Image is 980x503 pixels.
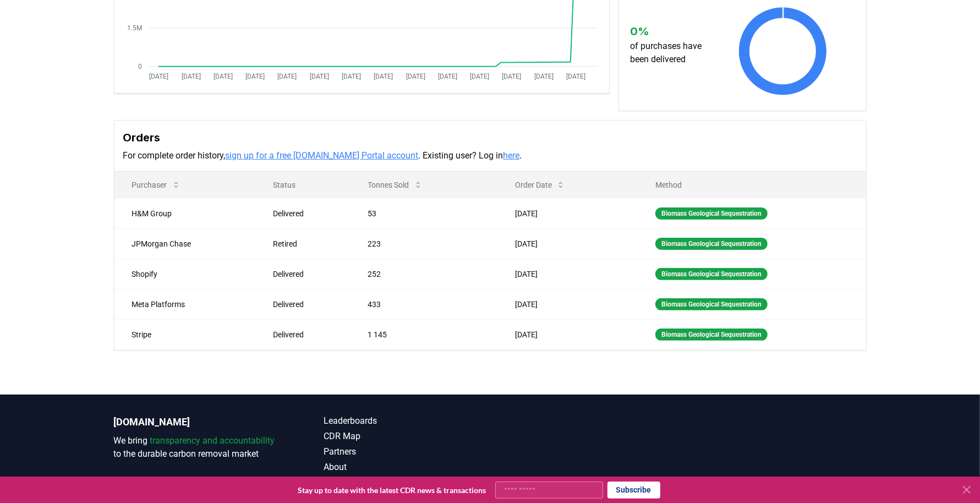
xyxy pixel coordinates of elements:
[324,461,490,474] a: About
[497,198,638,228] td: [DATE]
[114,289,255,319] td: Meta Platforms
[497,228,638,259] td: [DATE]
[114,198,255,228] td: H&M Group
[497,259,638,289] td: [DATE]
[114,319,255,349] td: Stripe
[123,129,857,146] h3: Orders
[150,435,275,446] span: transparency and accountability
[273,299,342,310] div: Delivered
[374,73,393,80] tspan: [DATE]
[351,198,498,228] td: 53
[359,174,431,196] button: Tonnes Sold
[273,208,342,219] div: Delivered
[351,259,498,289] td: 252
[324,476,490,489] a: Blog
[114,414,280,430] p: [DOMAIN_NAME]
[138,63,141,70] tspan: 0
[213,73,233,80] tspan: [DATE]
[123,149,857,162] p: For complete order history, . Existing user? Log in .
[503,150,520,161] a: here
[273,329,342,340] div: Delivered
[655,207,768,220] div: Biomass Geological Sequestration
[655,238,768,250] div: Biomass Geological Sequestration
[277,73,297,80] tspan: [DATE]
[655,268,768,280] div: Biomass Geological Sequestration
[438,73,457,80] tspan: [DATE]
[351,228,498,259] td: 223
[123,174,189,196] button: Purchaser
[630,23,712,40] h3: 0 %
[264,179,342,190] p: Status
[497,319,638,349] td: [DATE]
[226,150,419,161] a: sign up for a free [DOMAIN_NAME] Portal account
[114,259,255,289] td: Shopify
[114,228,255,259] td: JPMorgan Chase
[324,414,490,428] a: Leaderboards
[534,73,554,80] tspan: [DATE]
[351,319,498,349] td: 1 145
[406,73,425,80] tspan: [DATE]
[273,238,342,249] div: Retired
[566,73,585,80] tspan: [DATE]
[324,430,490,443] a: CDR Map
[149,73,168,80] tspan: [DATE]
[497,289,638,319] td: [DATE]
[127,24,141,32] tspan: 1.5M
[470,73,489,80] tspan: [DATE]
[655,329,768,341] div: Biomass Geological Sequestration
[342,73,361,80] tspan: [DATE]
[351,289,498,319] td: 433
[309,73,329,80] tspan: [DATE]
[647,179,857,190] p: Method
[273,269,342,280] div: Delivered
[655,298,768,310] div: Biomass Geological Sequestration
[502,73,521,80] tspan: [DATE]
[506,174,574,196] button: Order Date
[324,445,490,458] a: Partners
[114,434,280,461] p: We bring to the durable carbon removal market
[245,73,265,80] tspan: [DATE]
[630,40,712,66] p: of purchases have been delivered
[181,73,200,80] tspan: [DATE]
